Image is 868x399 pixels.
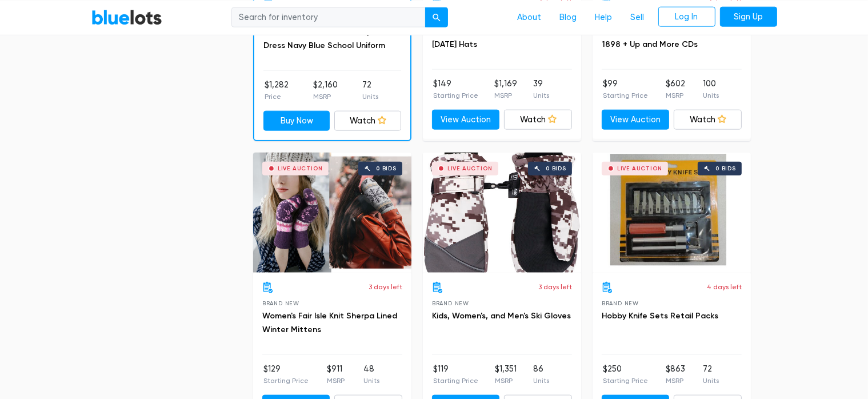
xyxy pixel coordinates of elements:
[538,282,572,292] p: 3 days left
[703,376,719,386] p: Units
[602,300,639,306] span: Brand New
[495,376,517,386] p: MSRP
[666,363,685,386] li: $863
[666,90,685,101] p: MSRP
[376,166,397,171] div: 0 bids
[313,79,338,102] li: $2,160
[433,90,478,101] p: Starting Price
[533,90,549,101] p: Units
[432,26,571,49] a: Summer Beach Straw Cowboy Hats [DATE] Hats
[546,166,566,171] div: 0 bids
[602,26,732,49] a: Mixed Classical, Classics, Vintage 1898 + Up and More CDs
[622,6,654,28] a: Sell
[91,9,162,25] a: BlueLots
[603,90,648,101] p: Starting Price
[533,78,549,101] li: 39
[433,376,478,386] p: Starting Price
[263,376,309,386] p: Starting Price
[504,110,572,130] a: Watch
[363,363,379,386] li: 48
[265,91,289,102] p: Price
[494,90,517,101] p: MSRP
[603,363,648,386] li: $250
[263,27,385,50] a: Girls Size 7 Sleeveless Jumper Dress Navy Blue School Uniform
[362,91,378,102] p: Units
[313,91,338,102] p: MSRP
[327,376,345,386] p: MSRP
[433,78,478,101] li: $149
[603,78,648,101] li: $99
[253,153,411,273] a: Live Auction 0 bids
[666,78,685,101] li: $602
[533,363,549,386] li: 86
[278,166,323,171] div: Live Auction
[262,300,299,306] span: Brand New
[603,376,648,386] p: Starting Price
[433,363,478,386] li: $119
[720,6,777,27] a: Sign Up
[447,166,493,171] div: Live Auction
[362,79,378,102] li: 72
[265,79,289,102] li: $1,282
[495,363,517,386] li: $1,351
[617,166,662,171] div: Live Auction
[423,153,581,273] a: Live Auction 0 bids
[263,111,330,131] a: Buy Now
[533,376,549,386] p: Units
[369,282,402,292] p: 3 days left
[262,311,397,334] a: Women's Fair Isle Knit Sherpa Lined Winter Mittens
[263,363,309,386] li: $129
[602,110,670,130] a: View Auction
[432,311,571,321] a: Kids, Women's, and Men's Ski Gloves
[593,153,751,273] a: Live Auction 0 bids
[509,6,551,28] a: About
[327,363,345,386] li: $911
[432,300,469,306] span: Brand New
[334,111,401,131] a: Watch
[494,78,517,101] li: $1,169
[602,311,718,321] a: Hobby Knife Sets Retail Packs
[363,376,379,386] p: Units
[703,363,719,386] li: 72
[703,78,719,101] li: 100
[666,376,685,386] p: MSRP
[715,166,736,171] div: 0 bids
[586,6,622,28] a: Help
[658,6,715,27] a: Log In
[432,110,500,130] a: View Auction
[703,90,719,101] p: Units
[551,6,586,28] a: Blog
[707,282,742,292] p: 4 days left
[231,7,426,27] input: Search for inventory
[674,110,742,130] a: Watch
